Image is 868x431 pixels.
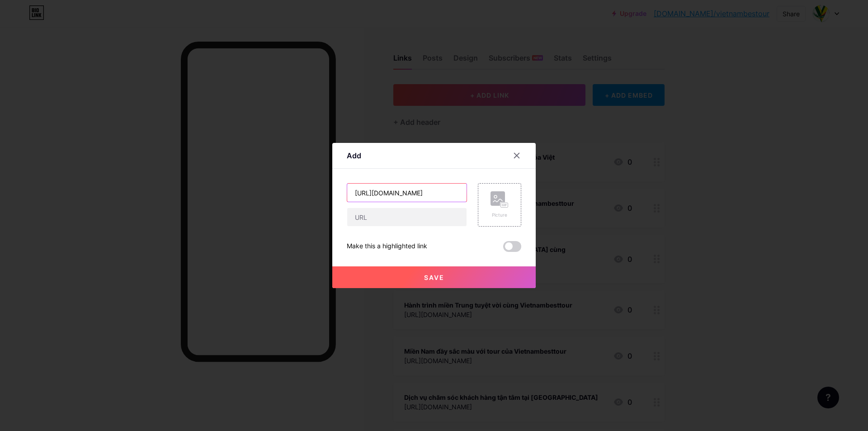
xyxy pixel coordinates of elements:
input: URL [347,208,467,226]
button: Save [332,266,536,288]
input: Title [347,184,467,202]
div: Make this a highlighted link [347,241,427,252]
div: Picture [491,212,509,218]
span: Save [424,274,444,281]
div: Add [347,150,361,161]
